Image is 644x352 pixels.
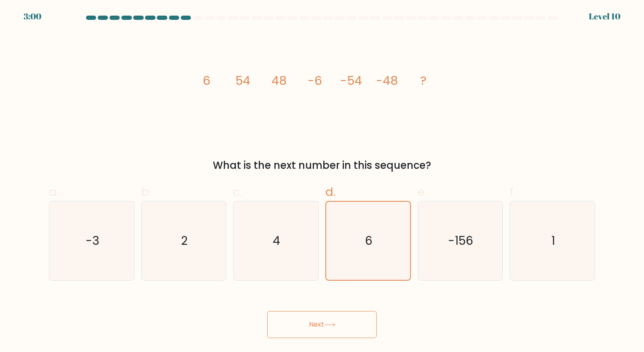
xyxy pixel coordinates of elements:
[510,184,515,200] span: f.
[141,184,151,200] span: b.
[448,233,474,249] text: -156
[203,72,210,89] tspan: 6
[325,184,335,200] span: d.
[420,72,427,89] tspan: ?
[235,72,250,89] tspan: 54
[49,184,59,200] span: a.
[86,233,99,249] text: -3
[340,72,362,89] tspan: -54
[365,233,373,249] text: 6
[24,10,41,23] div: 3:00
[551,233,555,249] text: 1
[233,184,242,200] span: c.
[308,72,322,89] tspan: -6
[376,72,398,89] tspan: -48
[589,10,620,23] div: Level 10
[181,233,188,249] text: 2
[418,184,427,200] span: e.
[271,72,287,89] tspan: 48
[267,311,377,338] button: Next
[273,233,281,249] text: 4
[54,158,590,173] div: What is the next number in this sequence?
